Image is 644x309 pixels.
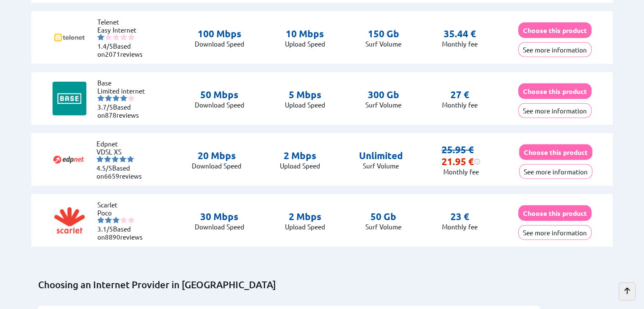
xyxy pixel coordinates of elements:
img: starnr1 [97,34,104,41]
p: 27 € [451,89,469,101]
a: See more information [518,107,591,115]
p: 2 Mbps [280,150,320,162]
p: 50 Gb [365,211,401,223]
li: Limited internet [97,87,148,95]
img: starnr1 [97,95,104,102]
img: Logo of Telenet [53,21,86,55]
p: Download Speed [195,223,244,231]
p: Download Speed [192,162,241,170]
img: starnr1 [97,217,104,223]
img: starnr5 [128,34,135,41]
p: Monthly fee [442,223,478,231]
a: See more information [518,229,591,237]
a: Choose this product [518,209,591,217]
img: Logo of Scarlet [53,204,86,237]
li: Telenet [97,18,148,26]
li: Edpnet [97,140,147,148]
img: starnr2 [105,217,112,223]
p: 50 Mbps [195,89,244,101]
img: starnr3 [113,217,119,223]
img: starnr3 [112,156,119,163]
p: 35.44 € [444,28,476,40]
a: Choose this product [518,87,591,95]
p: Download Speed [195,101,244,109]
p: 100 Mbps [195,28,244,40]
a: Choose this product [518,26,591,34]
img: starnr5 [128,95,135,102]
li: Base [97,79,148,87]
li: Based on reviews [97,164,147,180]
li: Based on reviews [97,103,148,119]
p: 10 Mbps [285,28,325,40]
p: Upload Speed [285,40,325,48]
p: 20 Mbps [192,150,241,162]
p: 300 Gb [365,89,401,101]
div: 21.95 € [442,156,481,168]
p: 2 Mbps [285,211,325,223]
img: starnr4 [120,34,127,41]
p: Upload Speed [285,101,325,109]
h2: Choosing an Internet Provider in [GEOGRAPHIC_DATA] [38,279,613,291]
p: Surf Volume [365,101,401,109]
p: Upload Speed [280,162,320,170]
span: 6659 [104,172,119,180]
p: Monthly fee [442,168,481,176]
span: 3.7/5 [97,103,113,111]
p: 150 Gb [365,28,401,40]
p: Surf Volume [365,40,401,48]
span: 878 [105,111,116,119]
li: Easy Internet [97,26,148,34]
s: 25.95 € [442,144,474,155]
p: Monthly fee [442,101,478,109]
img: starnr3 [113,95,119,102]
button: See more information [518,42,591,57]
button: See more information [518,225,591,240]
img: Logo of Base [53,82,86,116]
button: Choose this product [518,22,591,38]
img: starnr2 [104,156,111,163]
p: Monthly fee [442,40,478,48]
a: See more information [519,168,592,176]
img: information [474,158,481,165]
img: starnr2 [105,34,112,41]
a: Choose this product [519,148,592,156]
button: See more information [518,103,591,118]
img: starnr5 [127,156,134,163]
img: starnr4 [120,95,127,102]
p: 5 Mbps [285,89,325,101]
span: 8890 [105,233,120,241]
img: starnr1 [97,156,103,163]
a: See more information [518,46,591,54]
button: See more information [519,164,592,179]
p: Surf Volume [365,223,401,231]
p: Surf Volume [359,162,403,170]
img: starnr3 [113,34,119,41]
li: Based on reviews [97,225,148,241]
li: VDSL XS [97,148,147,156]
span: 3.1/5 [97,225,113,233]
button: Choose this product [518,205,591,221]
p: Download Speed [195,40,244,48]
span: 4.5/5 [97,164,112,172]
li: Scarlet [97,201,148,209]
img: starnr4 [119,156,126,163]
img: starnr5 [128,217,135,223]
p: Upload Speed [285,223,325,231]
img: Logo of Edpnet [52,143,86,177]
li: Based on reviews [97,42,148,58]
img: starnr2 [105,95,112,102]
li: Poco [97,209,148,217]
button: Choose this product [518,83,591,99]
span: 1.4/5 [97,42,113,50]
button: Choose this product [519,144,592,160]
p: 23 € [451,211,469,223]
p: 30 Mbps [195,211,244,223]
img: starnr4 [120,217,127,223]
span: 2071 [105,50,120,58]
p: Unlimited [359,150,403,162]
